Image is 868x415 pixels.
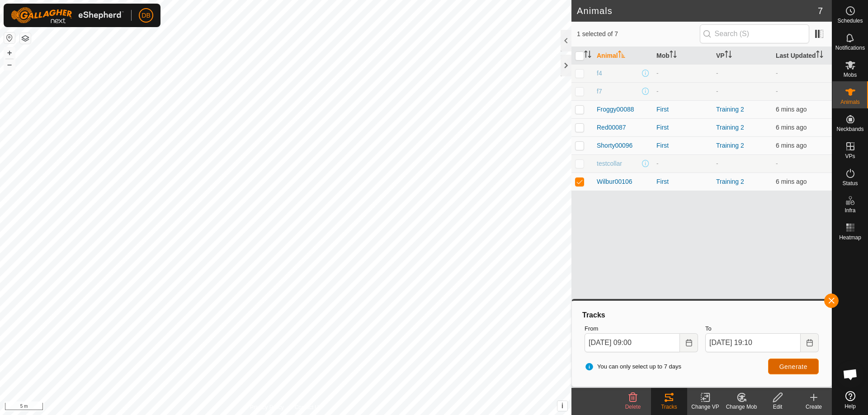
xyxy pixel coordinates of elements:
[716,178,744,185] a: Training 2
[716,142,744,149] a: Training 2
[584,52,591,59] p-sorticon: Activate to sort
[840,99,860,105] span: Animals
[4,33,15,43] button: Reset Map
[759,403,796,411] div: Edit
[597,87,602,96] span: f7
[716,70,718,77] app-display-virtual-paddock-transition: -
[700,24,809,43] input: Search (S)
[656,87,709,96] div: -
[680,333,698,352] button: Choose Date
[4,59,15,70] button: –
[845,154,855,159] span: VPs
[801,333,819,352] button: Choose Date
[577,29,700,39] span: 1 selected of 7
[625,404,641,410] span: Delete
[844,208,855,213] span: Infra
[20,33,31,44] button: Map Layers
[670,52,677,59] p-sorticon: Activate to sort
[716,88,718,95] app-display-virtual-paddock-transition: -
[577,5,818,16] h2: Animals
[656,141,709,150] div: First
[597,141,632,150] span: Shorty00096
[656,159,709,168] div: -
[656,123,709,132] div: First
[776,124,807,131] span: 13 Sept 2025, 6:14 pm
[593,47,653,65] th: Animal
[597,105,634,114] span: Froggy00088
[842,181,858,186] span: Status
[779,363,807,370] span: Generate
[776,178,807,185] span: 13 Sept 2025, 6:14 pm
[250,403,284,411] a: Privacy Policy
[818,4,823,18] span: 7
[836,126,863,132] span: Neckbands
[597,159,622,168] span: testcollar
[839,235,861,240] span: Heatmap
[716,160,718,167] app-display-virtual-paddock-transition: -
[656,105,709,114] div: First
[835,45,865,51] span: Notifications
[557,401,567,411] button: i
[844,72,857,78] span: Mobs
[142,11,150,20] span: DB
[687,403,723,411] div: Change VP
[597,177,632,187] span: Wilbur00106
[716,124,744,131] a: Training 2
[11,7,124,23] img: Gallagher Logo
[712,47,772,65] th: VP
[585,324,698,333] label: From
[837,361,864,388] div: Open chat
[585,362,681,371] span: You can only select up to 7 days
[772,47,832,65] th: Last Updated
[581,310,822,321] div: Tracks
[4,47,15,58] button: +
[844,404,856,409] span: Help
[776,142,807,149] span: 13 Sept 2025, 6:14 pm
[837,18,863,23] span: Schedules
[597,69,602,78] span: f4
[832,387,868,413] a: Help
[768,359,819,374] button: Generate
[295,403,321,411] a: Contact Us
[656,177,709,187] div: First
[723,403,759,411] div: Change Mob
[776,106,807,113] span: 13 Sept 2025, 6:14 pm
[725,52,732,59] p-sorticon: Activate to sort
[776,88,778,95] span: -
[816,52,823,59] p-sorticon: Activate to sort
[561,402,563,410] span: i
[618,52,625,59] p-sorticon: Activate to sort
[651,403,687,411] div: Tracks
[597,123,626,132] span: Red00087
[796,403,832,411] div: Create
[716,106,744,113] a: Training 2
[776,70,778,77] span: -
[776,160,778,167] span: -
[656,69,709,78] div: -
[705,324,819,333] label: To
[653,47,712,65] th: Mob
